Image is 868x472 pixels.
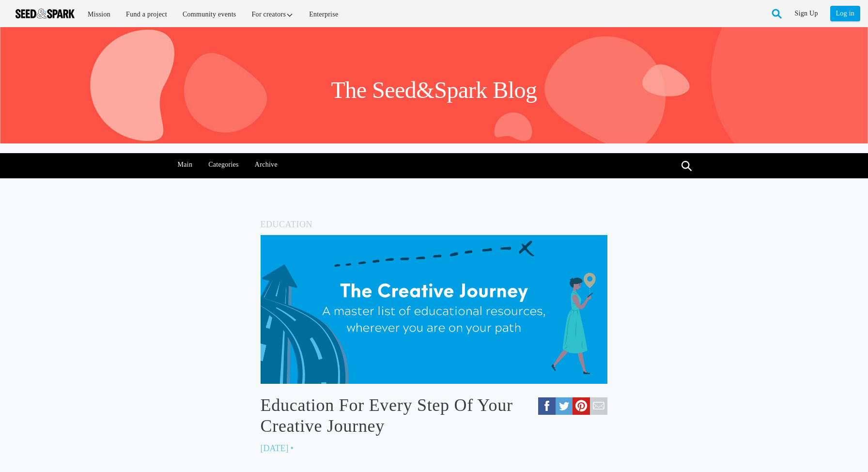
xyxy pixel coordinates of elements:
a: Log in [830,6,860,21]
a: Fund a project [119,4,174,25]
a: Main [172,153,198,176]
a: For creators [245,4,301,25]
a: Community events [176,4,243,25]
img: creativejourney.png [261,235,608,384]
a: Archive [249,153,282,176]
img: Seed amp; Spark [15,9,75,18]
a: Enterprise [302,4,345,25]
p: [DATE] [261,441,289,456]
a: Sign Up [795,6,818,21]
a: Categories [203,153,244,176]
h5: Education [261,217,608,232]
a: Mission [81,4,117,25]
h1: The Seed&Spark Blog [331,76,537,105]
p: • [291,441,294,456]
a: Education For Every Step Of Your Creative Journey [261,395,608,437]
